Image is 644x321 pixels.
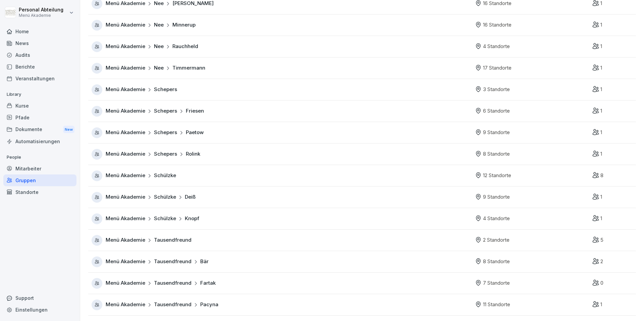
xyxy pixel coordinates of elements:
a: News [3,37,76,49]
span: Menü Akademie [106,172,145,179]
span: Schepers [154,107,177,115]
p: 9 Standorte [483,193,510,201]
p: 2 [600,258,603,266]
p: 1 [600,21,602,29]
p: 2 Standorte [483,236,509,244]
span: Menü Akademie [106,21,145,29]
span: Fartak [200,279,216,287]
a: Menü AkademieTausendfreundFartak [92,278,472,289]
p: 6 Standorte [483,107,510,115]
p: 8 [600,172,603,179]
a: Menü AkademieSchülzkeKnopf [92,213,472,224]
span: Knopf [185,215,199,223]
p: 7 Standorte [483,279,510,287]
div: Dokumente [3,123,76,136]
a: Menü AkademieNeeRauchheld [92,41,472,52]
p: People [3,152,76,163]
p: 4 Standorte [483,215,510,223]
span: Menü Akademie [106,64,145,72]
p: 1 [600,150,602,158]
p: 11 Standorte [483,301,510,309]
p: 1 [600,64,602,72]
a: Standorte [3,186,76,198]
div: Berichte [3,61,76,73]
span: Friesen [186,107,204,115]
p: 4 Standorte [483,43,510,50]
div: Mitarbeiter [3,163,76,174]
a: Menü AkademieTausendfreundBär [92,256,472,267]
span: Menü Akademie [106,107,145,115]
p: 5 [600,236,603,244]
a: Pfade [3,112,76,123]
p: Menü Akademie [19,13,63,18]
span: Menü Akademie [106,86,145,93]
a: Menü AkademieSchepersRolink [92,149,472,160]
a: Kurse [3,100,76,112]
span: Schülzke [154,193,176,201]
a: Menü AkademieSchepersPaetow [92,127,472,138]
span: Rolink [186,150,200,158]
span: Nee [154,64,164,72]
p: 1 [600,215,602,223]
div: Veranstaltungen [3,73,76,84]
span: Tausendfreund [154,301,192,309]
p: 8 Standorte [483,150,510,158]
p: 16 Standorte [483,21,512,29]
a: Einstellungen [3,304,76,316]
a: Menü AkademieSchülzkeDeiß [92,192,472,203]
a: Menü AkademieSchepers [92,84,472,95]
p: 1 [600,43,602,50]
span: Menü Akademie [106,215,145,223]
span: Nee [154,21,164,29]
span: Schepers [154,129,177,136]
div: New [63,126,74,133]
span: Tausendfreund [154,258,192,266]
span: Menü Akademie [106,279,145,287]
a: Audits [3,49,76,61]
span: Schepers [154,86,177,93]
p: 17 Standorte [483,64,512,72]
a: Automatisierungen [3,135,76,147]
span: Deiß [185,193,196,201]
p: 1 [600,301,602,309]
a: DokumenteNew [3,123,76,136]
p: 8 Standorte [483,258,510,266]
span: Menü Akademie [106,236,145,244]
span: Menü Akademie [106,301,145,309]
p: 9 Standorte [483,129,510,136]
a: Menü AkademieSchülzke [92,170,472,181]
span: Rauchheld [172,43,198,50]
a: Menü AkademieNeeMinnerup [92,20,472,31]
p: 12 Standorte [483,172,511,179]
span: Tausendfreund [154,279,192,287]
span: Menü Akademie [106,150,145,158]
a: Menü AkademieSchepersFriesen [92,106,472,117]
span: Menü Akademie [106,43,145,50]
a: Menü AkademieNeeTimmermann [92,63,472,74]
a: Gruppen [3,174,76,186]
p: 3 Standorte [483,86,510,93]
a: Menü AkademieTausendfreund [92,235,472,246]
p: 1 [600,107,602,115]
span: Minnerup [172,21,196,29]
span: Tausendfreund [154,236,192,244]
span: Schülzke [154,172,176,179]
span: Bär [200,258,209,266]
span: Menü Akademie [106,129,145,136]
p: Library [3,89,76,100]
p: Personal Abteilung [19,7,63,13]
a: Home [3,26,76,37]
span: Timmermann [172,64,205,72]
span: Menü Akademie [106,193,145,201]
div: Support [3,292,76,304]
p: 0 [600,279,603,287]
p: 1 [600,129,602,136]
